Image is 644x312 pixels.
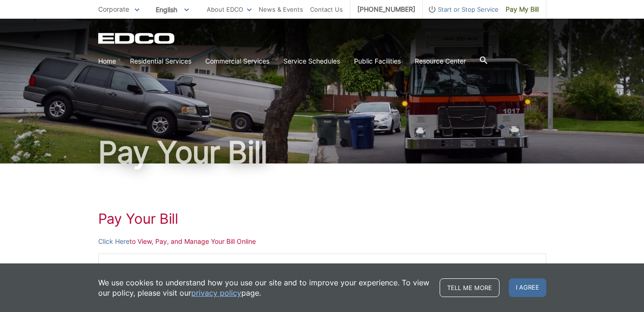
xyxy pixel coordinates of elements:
p: We use cookies to understand how you use our site and to improve your experience. To view our pol... [98,277,430,298]
a: News & Events [259,4,303,14]
h1: Pay Your Bill [98,137,546,167]
a: EDCD logo. Return to the homepage. [98,33,176,44]
span: I agree [509,278,546,297]
a: Tell me more [440,278,499,297]
a: Contact Us [310,4,343,14]
a: About EDCO [207,4,252,14]
a: Resource Center [415,56,466,66]
a: Residential Services [130,56,191,66]
h1: Pay Your Bill [98,210,546,227]
a: Click Here [98,236,130,247]
a: Commercial Services [205,56,269,66]
span: English [149,2,196,17]
a: Service Schedules [283,56,340,66]
a: privacy policy [191,288,241,298]
a: Home [98,56,116,66]
a: Public Facilities [354,56,401,66]
span: Corporate [98,5,129,13]
p: to View, Pay, and Manage Your Bill Online [98,236,546,247]
span: Pay My Bill [506,4,539,14]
